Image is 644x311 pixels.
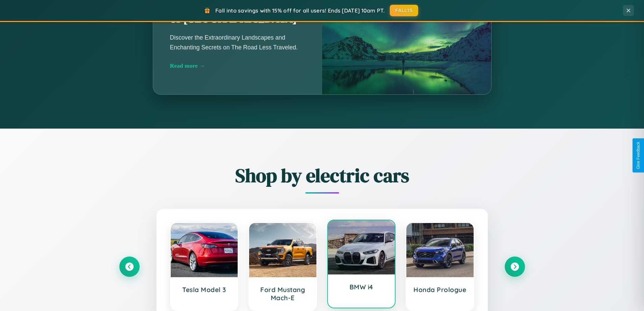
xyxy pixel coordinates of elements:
[390,5,418,16] button: FALL15
[119,162,525,188] h2: Shop by electric cars
[215,7,385,14] span: Fall into savings with 15% off for all users! Ends [DATE] 10am PT.
[413,286,467,294] h3: Honda Prologue
[170,33,305,52] p: Discover the Extraordinary Landscapes and Enchanting Secrets on The Road Less Traveled.
[636,142,641,169] div: Give Feedback
[256,286,310,302] h3: Ford Mustang Mach-E
[335,283,388,291] h3: BMW i4
[177,286,231,294] h3: Tesla Model 3
[170,62,305,69] div: Read more →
